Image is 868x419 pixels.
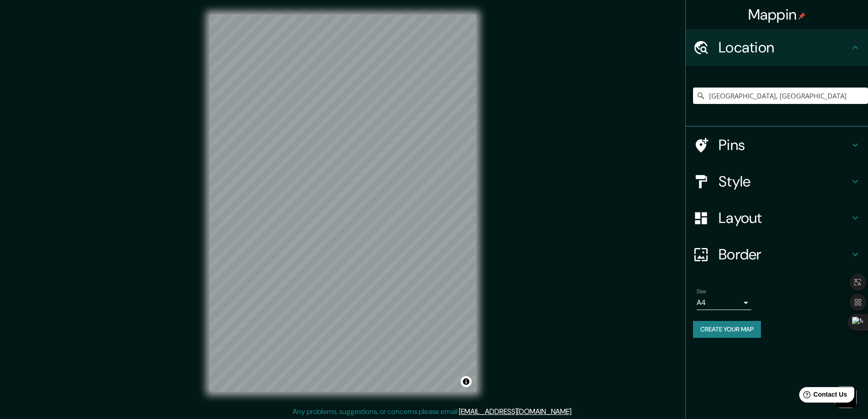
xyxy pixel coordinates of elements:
label: Size [697,288,706,295]
div: Pins [686,127,868,163]
h4: Location [719,38,850,57]
div: A4 [697,295,751,310]
h4: Pins [719,136,850,154]
div: Layout [686,200,868,236]
iframe: Help widget launcher [787,383,858,409]
h4: Style [719,172,850,191]
h4: Mappin [748,5,806,24]
div: . [573,406,574,417]
div: Style [686,163,868,200]
div: Location [686,29,868,66]
p: Any problems, suggestions, or concerns please email . [293,406,573,417]
a: [EMAIL_ADDRESS][DOMAIN_NAME] [459,407,571,416]
h4: Border [719,245,850,264]
div: Border [686,236,868,273]
button: Create your map [693,321,761,338]
img: pin-icon.png [798,12,806,20]
canvas: Map [210,15,476,392]
div: . [574,406,576,417]
h4: Layout [719,209,850,227]
button: Toggle attribution [461,376,472,387]
input: Pick your city or area [693,88,868,104]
